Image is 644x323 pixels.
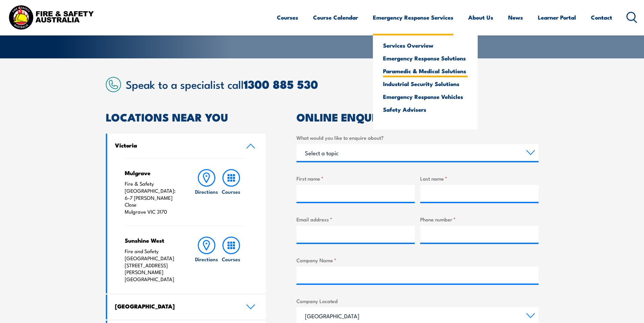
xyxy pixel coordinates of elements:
[219,237,243,283] a: Courses
[296,112,539,122] h2: ONLINE ENQUIRY
[195,188,218,195] h6: Directions
[313,8,358,26] a: Course Calendar
[420,174,539,182] label: Last name
[125,248,181,283] p: Fire and Safety [GEOGRAPHIC_DATA] [STREET_ADDRESS][PERSON_NAME] [GEOGRAPHIC_DATA]
[125,180,181,215] p: Fire & Safety [GEOGRAPHIC_DATA]: 6-7 [PERSON_NAME] Close Mulgrave VIC 3170
[383,81,468,87] a: Industrial Security Solutions
[538,8,576,26] a: Learner Portal
[296,134,539,141] label: What would you like to enquire about?
[383,93,468,100] a: Emergency Response Vehicles
[244,75,318,93] a: 1300 885 530
[125,169,181,177] h4: Mulgrave
[107,134,266,158] a: Victoria
[115,302,236,310] h4: [GEOGRAPHIC_DATA]
[508,8,523,26] a: News
[296,174,415,182] label: First name
[222,188,240,195] h6: Courses
[194,169,219,215] a: Directions
[373,8,453,26] a: Emergency Response Services
[277,8,298,26] a: Courses
[296,215,415,223] label: Email address
[420,215,539,223] label: Phone number
[107,295,266,319] a: [GEOGRAPHIC_DATA]
[195,255,218,263] h6: Directions
[383,42,468,48] a: Services Overview
[126,78,539,90] h2: Speak to a specialist call
[296,256,539,264] label: Company Name
[383,68,468,74] a: Paramedic & Medical Solutions
[468,8,493,26] a: About Us
[383,106,468,112] a: Safety Advisers
[106,112,266,122] h2: LOCATIONS NEAR YOU
[383,55,468,61] a: Emergency Response Solutions
[222,255,240,263] h6: Courses
[125,237,181,244] h4: Sunshine West
[591,8,612,26] a: Contact
[296,297,539,305] label: Company Located
[219,169,243,215] a: Courses
[194,237,219,283] a: Directions
[115,141,236,149] h4: Victoria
